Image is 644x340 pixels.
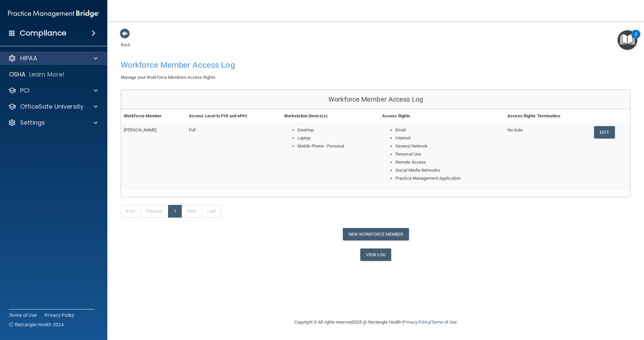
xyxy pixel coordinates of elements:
[45,312,75,319] a: Privacy Policy
[202,205,221,218] a: Last
[29,70,65,78] p: Learn More!
[395,158,502,166] li: Remote Access
[121,61,371,69] h4: Workforce Member Access Log
[8,119,98,127] a: Settings
[395,150,502,158] li: Personal Use
[20,87,30,95] p: PCI
[8,87,98,95] a: PCI
[395,126,502,134] li: Email
[124,127,156,132] span: [PERSON_NAME]
[281,109,379,123] th: Workstation Device(s)
[121,90,630,109] div: Workforce Member Access Log
[9,312,37,319] a: Terms of Use
[141,205,169,218] a: Previous
[189,127,196,132] span: Full
[505,109,591,123] th: Access Rights Termination
[403,320,430,325] a: Privacy Policy
[298,126,377,134] li: Desktop
[395,166,502,174] li: Social Media Networks
[360,248,391,261] a: View Log
[20,103,84,111] p: OfficeSafe University
[186,109,281,123] th: Access Level to PHI and ePHI
[395,174,502,182] li: Practice Management Application
[181,205,202,218] a: Next
[20,29,66,38] h4: Compliance
[431,320,457,325] a: Terms of Use
[298,142,377,150] li: Mobile Phone - Personal
[8,103,98,111] a: OfficeSafe University
[121,34,130,47] a: Back
[395,142,502,150] li: General Network
[121,109,186,123] th: Workforce Member
[618,30,637,50] button: Open Resource Center, 2 new notifications
[635,34,637,43] div: 2
[168,205,182,218] a: 1
[8,54,98,62] a: HIPAA
[507,127,523,132] span: No date
[594,126,614,138] a: Edit
[343,228,409,240] button: New Workforce Member
[379,109,505,123] th: Access Rights
[395,134,502,142] li: Internet
[9,70,26,78] p: OSHA
[20,54,37,62] p: HIPAA
[121,205,141,218] a: First
[121,75,216,80] span: Manage your Workforce Members Access Rights.
[20,119,45,127] p: Settings
[9,321,64,328] span: Ⓒ Rectangle Health 2024
[298,134,377,142] li: Laptop
[253,311,498,333] div: Copyright © All rights reserved 2025 @ Rectangle Health | |
[8,7,99,20] img: PMB logo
